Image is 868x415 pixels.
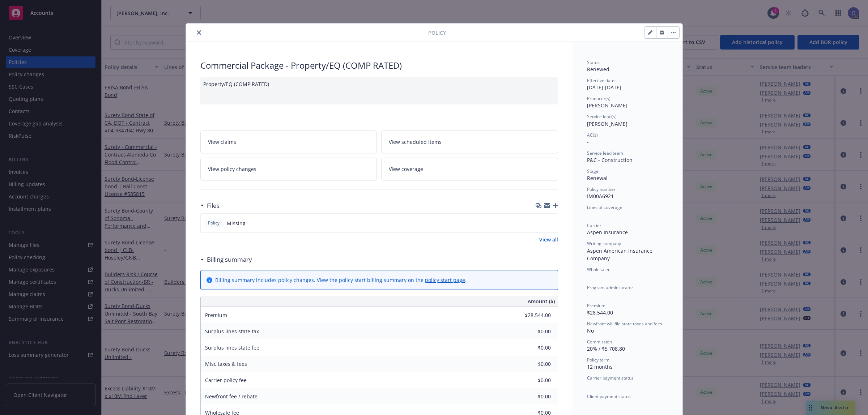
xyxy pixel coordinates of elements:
[215,276,467,284] div: Billing summary includes policy changes. View the policy start billing summary on the .
[200,158,377,180] a: View policy changes
[587,157,633,163] span: P&C - Construction
[587,150,623,156] span: Service lead team
[587,240,621,247] span: Writing company
[205,360,247,367] span: Misc taxes & fees
[587,339,612,345] span: Commission
[587,168,599,174] span: Stage
[389,165,423,173] span: View coverage
[587,175,608,181] span: Renewal
[587,77,617,84] span: Effective dates
[207,201,220,210] h3: Files
[587,66,609,73] span: Renewed
[587,309,613,316] span: $28,544.00
[539,236,558,243] a: View all
[207,255,252,264] h3: Billing summary
[587,393,631,399] span: Client payment status
[205,377,247,384] span: Carrier policy fee
[587,321,662,327] span: Newfront will file state taxes and fees
[200,201,220,210] div: Files
[587,303,605,309] span: Premium
[389,138,442,146] span: View scheduled items
[587,247,654,262] span: Aspen American Insurance Company
[587,222,601,228] span: Carrier
[587,120,627,127] span: [PERSON_NAME]
[587,193,614,200] span: IM00A6921
[587,266,610,273] span: Wholesaler
[381,158,558,180] a: View coverage
[587,229,628,236] span: Aspen Insurance
[587,132,598,138] span: AC(s)
[587,204,622,210] span: Lines of coverage
[208,138,236,146] span: View claims
[587,59,600,65] span: Status
[587,357,609,363] span: Policy term
[200,131,377,153] a: View claims
[508,326,555,337] input: 0.00
[425,277,465,283] a: policy start page
[428,29,446,37] span: Policy
[205,328,259,335] span: Surplus lines state tax
[508,391,555,402] input: 0.00
[587,327,594,334] span: No
[508,310,555,321] input: 0.00
[227,219,246,227] span: Missing
[587,375,634,381] span: Carrier payment status
[587,114,617,120] span: Service lead(s)
[508,375,555,386] input: 0.00
[587,210,668,218] div: -
[587,186,616,192] span: Policy number
[200,77,558,104] div: Property/EQ (COMP RATED)
[207,220,221,226] span: Policy
[587,273,589,280] span: -
[200,59,558,72] div: Commercial Package - Property/EQ (COMP RATED)
[508,359,555,369] input: 0.00
[587,363,613,370] span: 12 months
[208,165,256,173] span: View policy changes
[587,284,633,291] span: Program administrator
[587,77,668,91] div: [DATE] - [DATE]
[587,291,589,298] span: -
[587,138,589,145] span: -
[587,382,589,389] span: -
[528,298,555,305] span: Amount ($)
[205,344,259,351] span: Surplus lines state fee
[508,342,555,353] input: 0.00
[195,28,203,37] button: close
[587,345,625,352] span: 20% / $5,708.80
[381,131,558,153] a: View scheduled items
[587,95,610,102] span: Producer(s)
[587,102,627,109] span: [PERSON_NAME]
[205,312,227,318] span: Premium
[587,400,589,407] span: -
[200,255,252,264] div: Billing summary
[205,393,258,400] span: Newfront fee / rebate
